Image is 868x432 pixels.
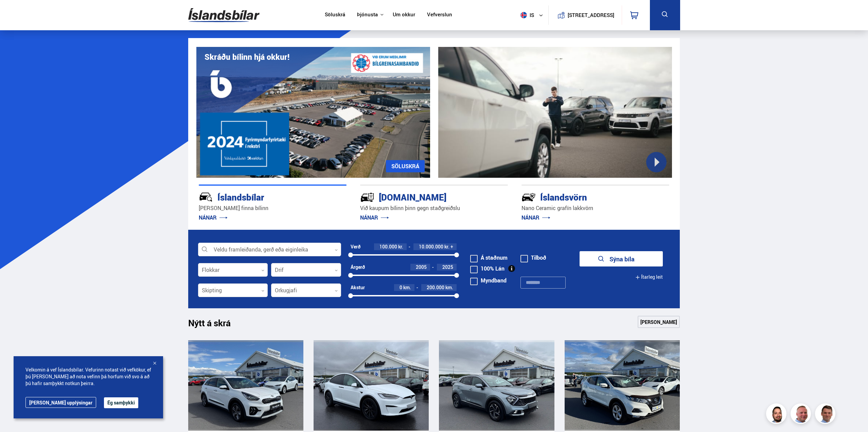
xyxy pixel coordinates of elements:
[518,5,548,25] button: is
[104,397,138,408] button: Ég samþykki
[416,264,427,270] span: 2005
[205,52,289,62] h1: Skráðu bílinn hjá okkur!
[767,404,787,425] img: nhp88E3Fdnt1Opn2.png
[445,285,453,290] span: km.
[398,244,403,249] span: kr.
[188,318,243,332] h1: Nýtt á skrá
[199,191,322,203] div: Íslandsbílar
[520,255,546,260] label: Tilboð
[351,285,365,290] div: Akstur
[570,12,612,18] button: [STREET_ADDRESS]
[521,214,550,221] a: NÁNAR
[552,5,618,25] a: [STREET_ADDRESS]
[360,190,374,204] img: tr5P-W3DuiFaO7aO.svg
[816,404,836,425] img: FbJEzSuNWCJXmdc-.webp
[638,316,680,328] a: [PERSON_NAME]
[427,12,452,19] a: Vefverslun
[580,251,663,266] button: Sýna bíla
[419,243,443,250] span: 10.000.000
[518,12,535,18] span: is
[470,278,507,283] label: Myndband
[521,191,645,203] div: Íslandsvörn
[635,270,663,285] button: Ítarleg leit
[360,204,508,212] p: Við kaupum bílinn þinn gegn staðgreiðslu
[470,266,504,271] label: 100% Lán
[393,12,415,19] a: Um okkur
[442,264,453,270] span: 2025
[521,204,669,212] p: Nano Ceramic grafín lakkvörn
[403,285,411,290] span: km.
[450,244,453,249] span: +
[351,264,365,270] div: Árgerð
[199,214,228,221] a: NÁNAR
[199,204,347,212] p: [PERSON_NAME] finna bílinn
[25,366,151,387] span: Velkomin á vef Íslandsbílar. Vefurinn notast við vefkökur, ef þú [PERSON_NAME] að nota vefinn þá ...
[427,284,444,291] span: 200.000
[351,244,360,249] div: Verð
[444,244,449,249] span: kr.
[520,12,527,18] img: svg+xml;base64,PHN2ZyB4bWxucz0iaHR0cDovL3d3dy53My5vcmcvMjAwMC9zdmciIHdpZHRoPSI1MTIiIGhlaWdodD0iNT...
[325,12,345,19] a: Söluskrá
[470,255,508,260] label: Á staðnum
[360,214,389,221] a: NÁNAR
[199,190,213,204] img: JRvxyua_JYH6wB4c.svg
[386,160,425,172] a: SÖLUSKRÁ
[400,284,402,291] span: 0
[25,397,96,408] a: [PERSON_NAME] upplýsingar
[188,4,260,26] img: G0Ugv5HjCgRt.svg
[360,191,484,203] div: [DOMAIN_NAME]
[521,190,536,204] img: -Svtn6bYgwAsiwNX.svg
[357,12,378,18] button: Þjónusta
[379,243,397,250] span: 100.000
[792,404,812,425] img: siFngHWaQ9KaOqBr.png
[196,47,430,178] img: eKx6w-_Home_640_.png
